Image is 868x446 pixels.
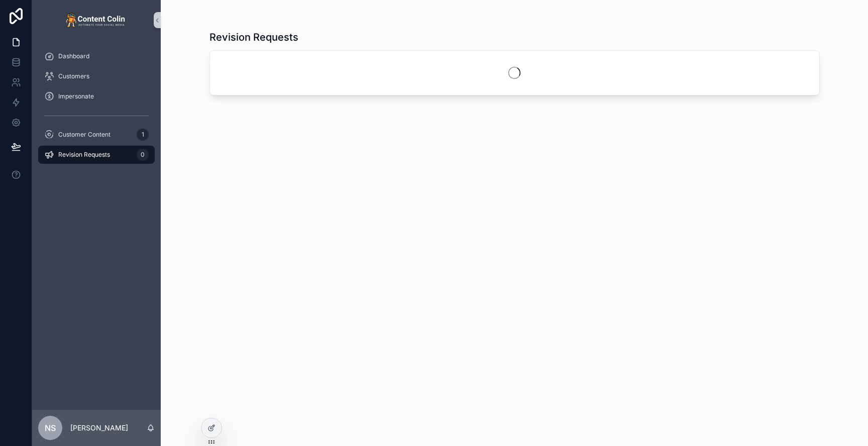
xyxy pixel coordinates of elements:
a: Impersonate [38,87,155,105]
div: 1 [137,129,149,141]
p: [PERSON_NAME] [70,423,128,433]
span: Customer Content [58,131,111,139]
span: Revision Requests [58,151,110,159]
span: Dashboard [58,52,89,60]
span: NS [45,422,56,434]
div: 0 [137,149,149,161]
a: Customers [38,67,155,85]
span: Customers [58,72,89,80]
div: scrollable content [32,40,161,177]
h1: Revision Requests [209,30,298,44]
a: Customer Content1 [38,126,155,144]
span: Impersonate [58,92,94,100]
img: App logo [65,12,128,28]
a: Revision Requests0 [38,146,155,164]
a: Dashboard [38,47,155,65]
